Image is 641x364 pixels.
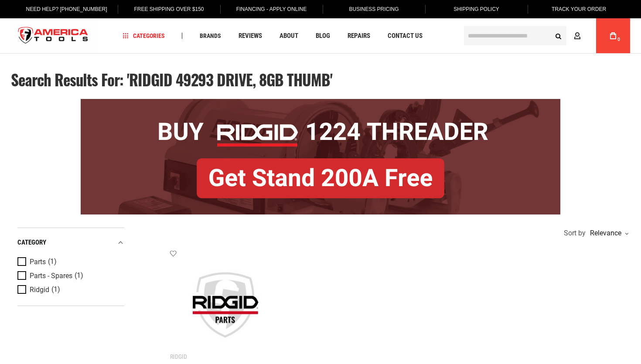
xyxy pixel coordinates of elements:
span: (1) [75,272,83,279]
a: Categories [119,30,169,42]
a: Ridgid (1) [17,285,122,295]
a: Brands [196,30,225,42]
button: Search [550,27,566,44]
span: Categories [123,33,165,39]
span: Contact Us [388,33,423,39]
a: About [276,30,302,42]
span: Blog [316,33,330,39]
span: Repairs [348,33,370,39]
span: Sort by [564,230,586,237]
div: Ridgid [170,353,187,360]
span: 0 [617,37,620,42]
img: RIDGID 49293 DRIVE, 8GB THUMB [179,259,272,351]
a: Parts - Spares (1) [17,271,122,281]
div: Product Filters [17,228,124,306]
a: Blog [312,30,334,42]
a: Repairs [344,30,374,42]
div: category [17,237,124,248]
img: America Tools [11,20,95,52]
span: Brands [200,33,221,39]
span: Ridgid [30,286,49,294]
a: Reviews [235,30,266,42]
span: (1) [51,286,60,293]
a: BOGO: Buy RIDGID® 1224 Threader, Get Stand 200A Free! [81,99,560,105]
img: BOGO: Buy RIDGID® 1224 Threader, Get Stand 200A Free! [81,99,560,214]
span: Search results for: 'RIDGID 49293 DRIVE, 8GB THUMB' [11,68,332,91]
div: Relevance [588,230,628,237]
span: (1) [48,258,57,265]
span: Reviews [239,33,262,39]
a: store logo [11,20,95,52]
span: Parts - Spares [30,272,72,280]
span: About [280,33,298,39]
span: Shipping Policy [453,6,499,12]
span: Parts [30,258,46,266]
a: Parts (1) [17,257,122,267]
a: Contact Us [384,30,426,42]
a: 0 [605,18,621,53]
